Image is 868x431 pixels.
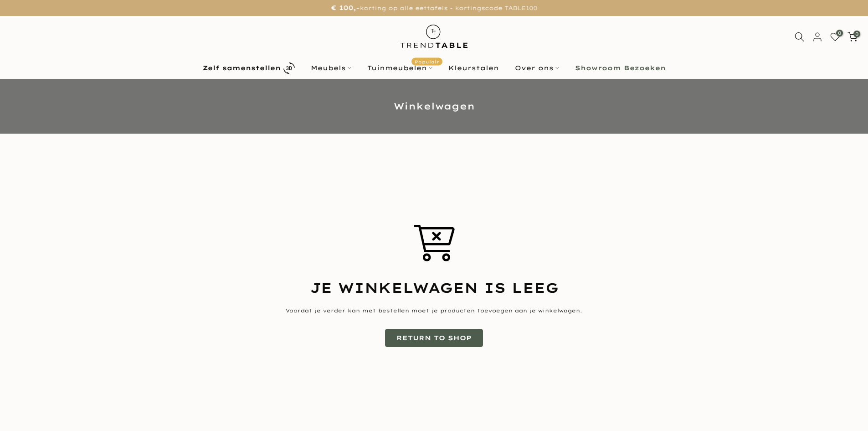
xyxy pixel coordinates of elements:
[203,65,281,71] b: Zelf samenstellen
[830,32,840,42] a: 0
[411,58,442,66] span: Populair
[385,329,483,347] a: Return To Shop
[440,62,507,73] a: Kleurstalen
[847,32,858,42] a: 0
[507,62,567,73] a: Over ons
[11,2,857,14] p: korting op alle eettafels - kortingscode TABLE100
[168,278,701,297] h4: Je winkelwagen is leeg
[836,30,843,36] span: 0
[331,4,360,12] strong: € 100,-
[394,16,474,57] img: trend-table
[853,31,860,37] span: 0
[168,102,701,111] h1: Winkelwagen
[567,62,673,73] a: Showroom Bezoeken
[359,62,440,73] a: TuinmeubelenPopulair
[195,60,303,76] a: Zelf samenstellen
[575,65,666,71] b: Showroom Bezoeken
[168,306,701,316] div: Voordat je verder kan met bestellen moet je producten toevoegen aan je winkelwagen.
[303,62,359,73] a: Meubels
